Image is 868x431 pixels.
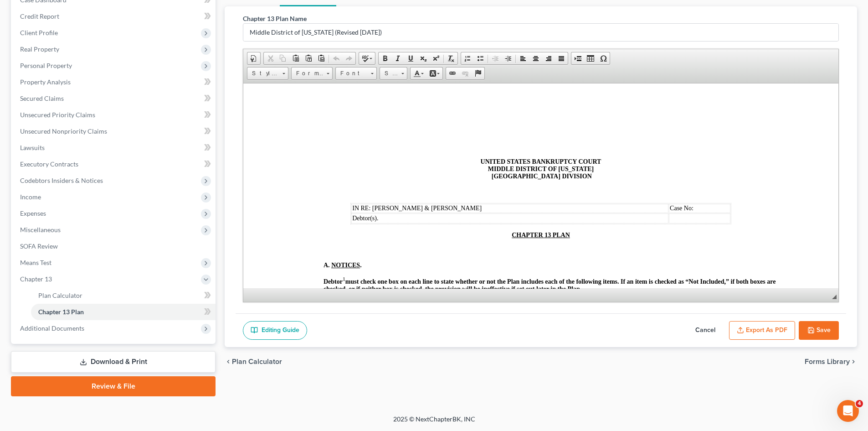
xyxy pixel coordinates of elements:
a: Size [380,67,407,80]
span: 4 [856,400,863,407]
span: Resize [832,295,837,299]
span: Plan Calculator [232,358,282,365]
span: Format [292,68,324,79]
a: Editing Guide [243,321,307,340]
span: Means Test [20,259,51,266]
a: Table [584,52,597,64]
a: Review & File [11,376,216,396]
span: Codebtors Insiders & Notices [20,177,103,184]
a: Subscript [417,52,430,64]
button: chevron_left Plan Calculator [225,358,282,365]
a: Justify [555,52,568,64]
i: chevron_right [850,358,857,365]
a: Font [335,67,377,80]
span: Debtor(s). [109,131,135,138]
a: Undo [330,52,343,64]
u: NOTICES [88,178,117,185]
u: CHAPTER 13 PLAN [268,148,327,155]
a: Unsecured Nonpriority Claims [13,123,216,140]
a: Insert/Remove Numbered List [461,52,474,64]
a: Unsecured Priority Claims [13,107,216,123]
span: Client Profile [20,29,58,36]
button: Export as PDF [729,321,795,340]
span: Additional Documents [20,324,84,332]
a: Executory Contracts [13,156,216,172]
span: IN RE: [PERSON_NAME] & [PERSON_NAME] [109,121,238,128]
a: Center [529,52,542,64]
span: Unsecured Priority Claims [20,111,95,119]
span: Plan Calculator [38,291,82,299]
a: Decrease Indent [489,52,502,64]
span: Property Analysis [20,78,71,86]
span: Forms Library [805,358,850,365]
strong: A. . [80,178,118,185]
input: Enter name... [243,24,838,41]
i: chevron_left [225,358,232,365]
span: Lawsuits [20,144,45,151]
a: Anchor [472,68,484,79]
a: Download & Print [11,351,216,373]
a: Secured Claims [13,90,216,107]
span: Miscellaneous [20,226,61,234]
a: Credit Report [13,8,216,25]
a: Insert Page Break for Printing [571,52,584,64]
a: Property Analysis [13,74,216,90]
span: SOFA Review [20,242,58,250]
a: Lawsuits [13,140,216,156]
span: Income [20,193,41,201]
a: Format [291,67,333,80]
a: Insert/Remove Bulleted List [474,52,487,64]
a: Document Properties [247,52,260,64]
a: Paste [289,52,302,64]
a: Align Left [517,52,529,64]
label: Chapter 13 Plan Name [243,14,307,23]
a: Align Right [542,52,555,64]
span: Size [380,68,398,79]
a: Copy [277,52,289,64]
a: Italic [391,52,404,64]
a: Cut [264,52,277,64]
span: Styles [247,68,279,79]
a: Paste from Word [315,52,328,64]
iframe: Rich Text Editor, document-ckeditor [243,83,838,289]
button: Forms Library chevron_right [805,358,857,365]
a: Underline [404,52,417,64]
a: Remove Format [445,52,457,64]
a: Chapter 13 Plan [31,304,216,320]
a: Background Color [426,68,442,79]
a: Styles [247,67,288,80]
span: Real Property [20,45,59,53]
button: Save [799,321,839,340]
a: Text Color [411,68,426,79]
a: Spell Checker [359,52,375,64]
a: Redo [343,52,355,64]
iframe: Intercom live chat [837,400,859,422]
span: Unsecured Nonpriority Claims [20,127,107,135]
a: Unlink [459,68,472,79]
a: Link [446,68,459,79]
a: Superscript [430,52,442,64]
a: SOFA Review [13,238,216,254]
a: Bold [379,52,391,64]
span: Secured Claims [20,94,64,102]
span: Expenses [20,209,46,217]
button: Cancel [685,321,725,340]
span: Case No: [426,121,450,128]
span: Credit Report [20,12,59,20]
span: [GEOGRAPHIC_DATA] [248,89,317,96]
a: Increase Indent [502,52,514,64]
a: Plan Calculator [31,287,216,304]
sup: 1 [99,193,102,199]
span: Font [336,68,368,79]
span: Executory Contracts [20,160,78,168]
a: Insert Special Character [597,52,610,64]
div: 2025 © NextChapterBK, INC [175,415,694,431]
a: Paste as plain text [302,52,315,64]
span: Personal Property [20,62,72,69]
span: Chapter 13 Plan [38,308,84,316]
strong: Debtor [80,195,99,202]
span: Chapter 13 [20,275,52,283]
strong: must check one box on each line to state whether or not the Plan includes each of the following i... [80,195,532,209]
